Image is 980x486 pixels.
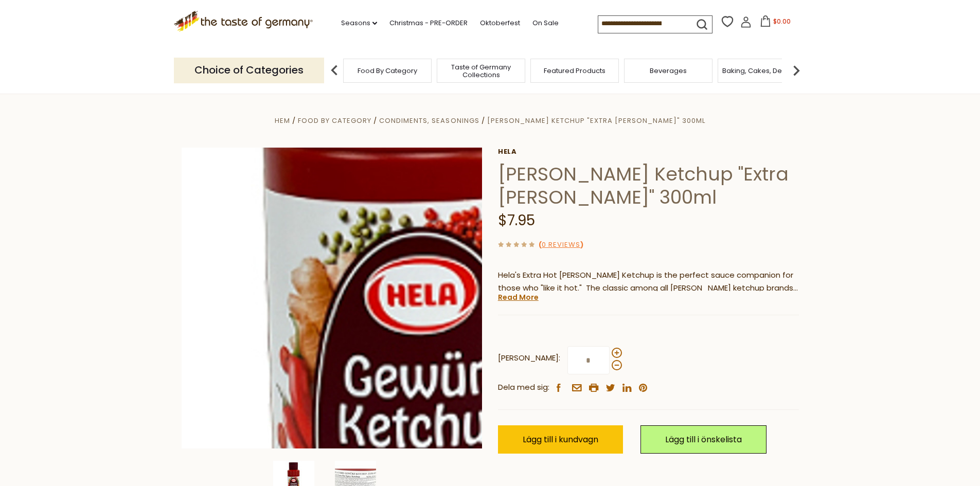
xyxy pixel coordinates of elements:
a: Food By Category [298,116,371,125]
a: Lägg till i önskelista [640,425,767,454]
p: Hela's Extra Hot [PERSON_NAME] Ketchup is the perfect sauce companion for those who "like it hot.... [498,269,799,295]
a: 0 Reviews [542,240,580,250]
span: Dela med sig: [498,381,549,394]
a: Christmas - PRE-ORDER [389,17,468,29]
a: Featured Products [544,67,605,75]
span: $7.95 [498,210,535,230]
a: Oktoberfest [480,17,520,29]
a: Hela [498,148,799,156]
p: Choice of Categories [174,58,324,83]
button: $0.00 [754,15,797,31]
a: Seasons [341,17,377,29]
a: [PERSON_NAME] Ketchup "Extra [PERSON_NAME]" 300ml [487,116,705,125]
a: Taste of Germany Collections [440,63,522,79]
span: Lägg till i kundvagn [523,434,598,445]
span: ( ) [539,240,583,249]
span: $0.00 [773,17,791,26]
a: Food By Category [358,67,417,75]
strong: [PERSON_NAME]: [498,352,560,365]
h1: [PERSON_NAME] Ketchup "Extra [PERSON_NAME]" 300ml [498,163,799,209]
a: Baking, Cakes, Desserts [722,67,802,75]
a: On Sale [532,17,559,29]
img: previous arrow [324,60,345,81]
a: Beverages [650,67,687,75]
a: Read More [498,292,539,302]
input: [PERSON_NAME]: [567,346,610,374]
a: Condiments, Seasonings [379,116,479,125]
a: Hem [275,116,290,125]
button: Lägg till i kundvagn [498,425,623,454]
img: next arrow [786,60,807,81]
